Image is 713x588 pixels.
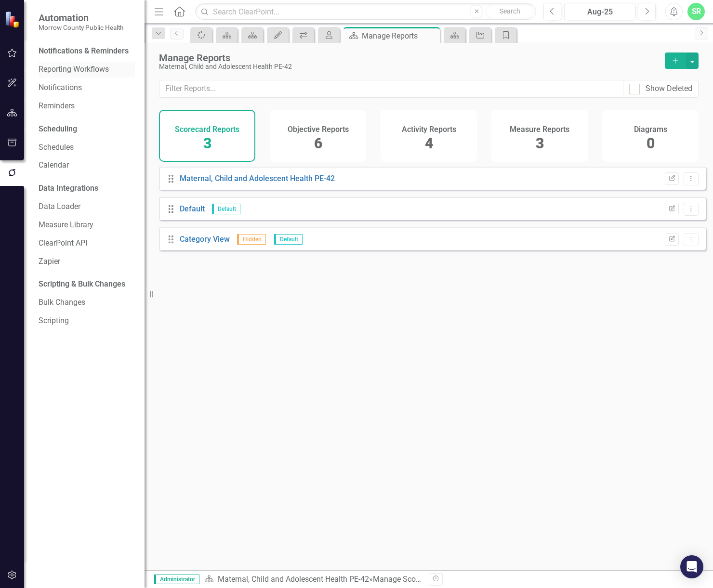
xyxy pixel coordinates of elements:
div: Show Deleted [646,83,692,94]
h4: Diagrams [634,125,667,134]
span: 4 [425,135,433,152]
span: 6 [314,135,322,152]
a: Scripting [39,315,135,327]
img: ClearPoint Strategy [5,11,22,28]
span: Default [274,234,303,245]
a: Data Loader [39,201,135,212]
span: 3 [536,135,544,152]
span: 3 [203,135,211,152]
a: Maternal, Child and Adolescent Health PE-42 [218,575,369,584]
input: Search ClearPoint... [195,3,536,20]
span: Administrator [154,575,199,584]
small: Morrow County Public Health [39,24,123,31]
span: 0 [647,135,655,152]
button: Aug-25 [564,3,635,20]
a: Reminders [39,101,135,112]
a: Notifications [39,82,135,93]
div: Aug-25 [568,6,632,18]
a: Schedules [39,142,135,153]
div: Scripting & Bulk Changes [39,279,125,290]
div: Manage Reports [362,30,437,42]
span: Automation [39,12,123,24]
a: Zapier [39,256,135,267]
h4: Scorecard Reports [175,125,239,134]
h4: Objective Reports [288,125,349,134]
span: Default [212,204,240,214]
button: Search [486,5,534,18]
a: Calendar [39,160,135,171]
a: Category View [180,235,230,244]
div: Maternal, Child and Adolescent Health PE-42 [159,63,655,70]
a: ClearPoint API [39,238,135,249]
a: Measure Library [39,220,135,231]
div: Open Intercom Messenger [680,555,703,578]
a: Maternal, Child and Adolescent Health PE-42 [180,174,335,183]
span: Hidden [237,234,266,245]
div: » Manage Scorecard Reports [204,574,422,585]
a: Reporting Workflows [39,64,135,75]
span: Search [500,7,520,15]
a: Bulk Changes [39,297,135,308]
a: Default [180,204,205,213]
button: SR [687,3,705,20]
div: Manage Reports [159,52,655,63]
h4: Measure Reports [510,125,569,134]
div: Scheduling [39,124,77,135]
div: Data Integrations [39,183,98,194]
input: Filter Reports... [159,80,623,98]
div: Notifications & Reminders [39,46,129,57]
h4: Activity Reports [402,125,456,134]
